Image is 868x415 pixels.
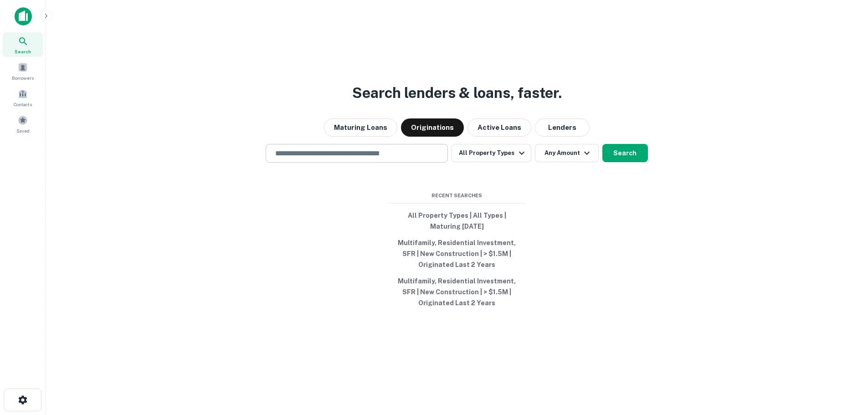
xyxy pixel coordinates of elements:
[15,48,31,55] span: Search
[3,85,43,110] a: Contacts
[3,32,43,57] a: Search
[401,118,464,137] button: Originations
[324,118,397,137] button: Maturing Loans
[389,273,525,311] button: Multifamily, Residential Investment, SFR | New Construction | > $1.5M | Originated Last 2 Years
[389,235,525,273] button: Multifamily, Residential Investment, SFR | New Construction | > $1.5M | Originated Last 2 Years
[452,144,531,162] button: All Property Types
[389,207,525,235] button: All Property Types | All Types | Maturing [DATE]
[14,101,32,108] span: Contacts
[467,118,531,137] button: Active Loans
[15,7,32,26] img: capitalize-icon.png
[389,192,525,200] span: Recent Searches
[12,74,34,82] span: Borrowers
[3,112,43,136] a: Saved
[535,144,599,162] button: Any Amount
[16,127,30,134] span: Saved
[822,342,868,386] iframe: Chat Widget
[535,118,590,137] button: Lenders
[352,82,562,104] h3: Search lenders & loans, faster.
[3,59,43,83] a: Borrowers
[602,144,648,162] button: Search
